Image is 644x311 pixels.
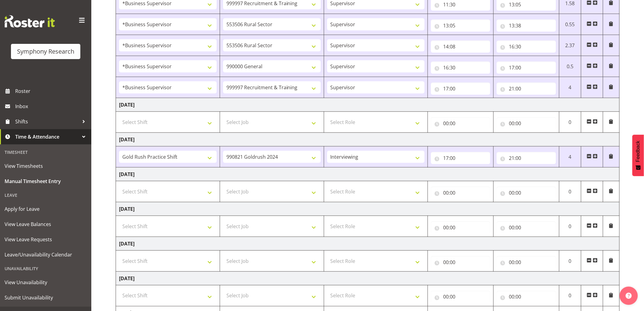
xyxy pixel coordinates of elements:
[431,117,490,129] input: Click to select...
[626,293,632,299] img: help-xxl-2.png
[116,202,620,216] td: [DATE]
[2,189,90,201] div: Leave
[116,237,620,251] td: [DATE]
[559,181,581,202] td: 0
[559,112,581,133] td: 0
[559,56,581,77] td: 0.5
[497,187,556,199] input: Click to select...
[5,161,87,171] span: View Timesheets
[431,152,490,164] input: Click to select...
[5,204,87,214] span: Apply for Leave
[2,232,90,247] a: View Leave Requests
[5,250,87,259] span: Leave/Unavailability Calendar
[2,290,90,305] a: Submit Unavailability
[497,41,556,53] input: Click to select...
[497,83,556,95] input: Click to select...
[15,117,79,126] span: Shifts
[431,256,490,268] input: Click to select...
[497,19,556,32] input: Click to select...
[559,147,581,168] td: 4
[497,62,556,74] input: Click to select...
[497,256,556,268] input: Click to select...
[559,285,581,306] td: 0
[431,41,490,53] input: Click to select...
[431,83,490,95] input: Click to select...
[431,19,490,32] input: Click to select...
[559,216,581,237] td: 0
[497,291,556,303] input: Click to select...
[431,221,490,234] input: Click to select...
[559,14,581,35] td: 0.55
[632,135,644,176] button: Feedback - Show survey
[116,168,620,181] td: [DATE]
[2,146,90,158] div: Timesheet
[559,77,581,98] td: 4
[2,158,90,174] a: View Timesheets
[559,35,581,56] td: 2.37
[5,293,87,302] span: Submit Unavailability
[635,141,641,162] span: Feedback
[5,235,87,244] span: View Leave Requests
[5,177,87,186] span: Manual Timesheet Entry
[17,47,74,56] div: Symphony Research
[2,217,90,232] a: View Leave Balances
[559,251,581,272] td: 0
[116,133,620,147] td: [DATE]
[431,291,490,303] input: Click to select...
[497,221,556,234] input: Click to select...
[2,262,90,275] div: Unavailability
[5,278,87,287] span: View Unavailability
[116,272,620,285] td: [DATE]
[5,15,55,27] img: Rosterit website logo
[15,102,88,111] span: Inbox
[431,187,490,199] input: Click to select...
[5,220,87,229] span: View Leave Balances
[497,152,556,164] input: Click to select...
[15,132,79,141] span: Time & Attendance
[116,98,620,112] td: [DATE]
[2,174,90,189] a: Manual Timesheet Entry
[431,62,490,74] input: Click to select...
[2,247,90,262] a: Leave/Unavailability Calendar
[2,201,90,217] a: Apply for Leave
[497,117,556,129] input: Click to select...
[15,87,88,96] span: Roster
[2,275,90,290] a: View Unavailability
